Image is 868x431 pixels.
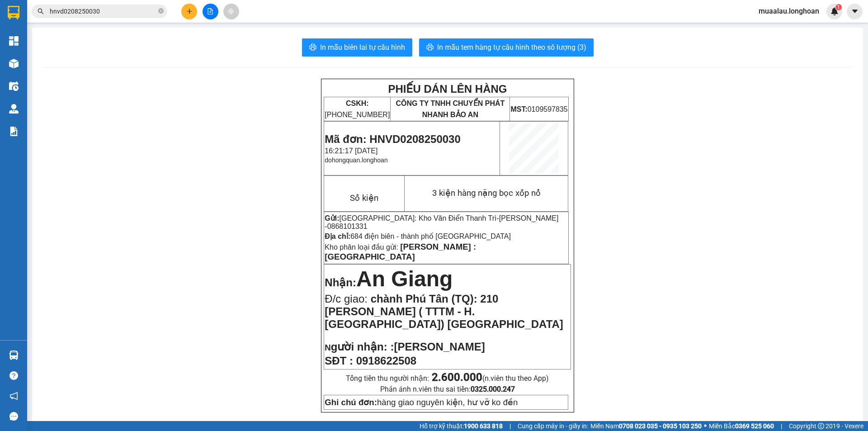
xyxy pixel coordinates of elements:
[9,371,18,380] span: question-circle
[432,371,482,384] strong: 2.600.000
[325,232,350,240] strong: Địa chỉ:
[346,374,549,383] span: Tổng tiền thu người nhận:
[380,385,515,393] span: Phản ánh n.viên thu sai tiền:
[510,105,567,113] span: 0109597835
[325,214,558,230] span: [PERSON_NAME] -
[325,243,476,261] span: Kho phân loại đầu gửi:
[437,42,586,53] span: In mẫu tem hàng tự cấu hình theo số lượng (3)
[590,421,702,431] span: Miền Nam
[509,421,511,431] span: |
[390,341,485,353] span: :[PERSON_NAME]
[9,350,19,360] img: warehouse-icon
[38,8,44,14] span: search
[432,374,549,383] span: (n.viên thu theo App)
[207,8,213,14] span: file-add
[432,188,541,198] span: 3 kiện hàng nặng bọc xốp nổ
[419,38,594,57] button: printerIn mẫu tem hàng tự cấu hình theo số lượng (3)
[471,385,515,393] strong: 0325.000.247
[325,293,563,330] span: chành Phú Tân (TQ): 210 [PERSON_NAME] ( TTTM - H. [GEOGRAPHIC_DATA]) [GEOGRAPHIC_DATA]
[320,42,405,53] span: In mẫu biên lai tự cấu hình
[331,341,387,353] span: gười nhận:
[9,104,19,114] img: warehouse-icon
[346,99,369,107] strong: CSKH:
[181,4,197,19] button: plus
[9,36,19,46] img: dashboard-icon
[619,422,702,430] strong: 0708 023 035 - 0935 103 250
[325,156,387,164] span: dohongquan.longhoan
[735,422,774,430] strong: 0369 525 060
[9,392,18,400] span: notification
[228,8,234,14] span: aim
[835,4,842,10] sup: 1
[830,7,839,15] img: icon-new-feature
[847,4,863,19] button: caret-down
[325,99,390,118] span: [PHONE_NUMBER]
[325,343,387,352] strong: N
[9,81,19,91] img: warehouse-icon
[356,267,453,291] span: An Giang
[325,398,518,407] span: hàng giao nguyên kiện, hư vỡ ko đền
[325,214,558,230] span: -
[350,232,511,240] span: 684 điện biên - thành phố [GEOGRAPHIC_DATA]
[9,412,18,421] span: message
[420,421,503,431] span: Hỗ trợ kỹ thuật:
[818,423,824,429] span: copyright
[396,99,505,118] span: CÔNG TY TNHH CHUYỂN PHÁT NHANH BẢO AN
[325,133,460,145] span: Mã đơn: HNVD0208250030
[302,38,412,57] button: printerIn mẫu biên lai tự cấu hình
[325,242,476,261] span: [PERSON_NAME] : [GEOGRAPHIC_DATA]
[8,6,19,19] img: logo-vxr
[186,8,193,14] span: plus
[837,4,840,10] span: 1
[309,43,316,52] span: printer
[350,193,378,203] span: Số kiện
[203,4,218,19] button: file-add
[325,276,356,289] span: Nhận:
[325,355,353,367] strong: SĐT :
[325,214,339,222] strong: Gửi:
[510,105,527,113] strong: MST:
[325,398,377,407] strong: Ghi chú đơn:
[704,424,707,428] span: ⚪️
[9,59,19,68] img: warehouse-icon
[851,7,859,15] span: caret-down
[325,147,377,155] span: 16:21:17 [DATE]
[50,6,156,16] input: Tìm tên, số ĐT hoặc mã đơn
[709,421,774,431] span: Miền Bắc
[751,5,826,17] span: muaalau.longhoan
[325,293,370,305] span: Đ/c giao:
[426,43,434,52] span: printer
[9,127,19,136] img: solution-icon
[464,422,503,430] strong: 1900 633 818
[223,4,239,19] button: aim
[356,355,416,367] span: 0918622508
[518,421,588,431] span: Cung cấp máy in - giấy in:
[327,223,368,230] span: 0868101331
[388,83,507,95] strong: PHIẾU DÁN LÊN HÀNG
[158,8,164,14] span: close-circle
[340,214,497,222] span: [GEOGRAPHIC_DATA]: Kho Văn Điển Thanh Trì
[781,421,782,431] span: |
[158,7,164,16] span: close-circle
